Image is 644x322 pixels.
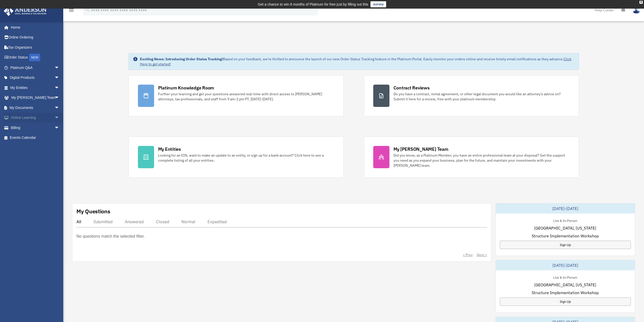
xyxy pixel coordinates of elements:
div: My [PERSON_NAME] Team [393,146,448,152]
a: My Entitiesarrow_drop_down [4,83,67,93]
div: Based on your feedback, we're thrilled to announce the launch of our new Order Status Tracking fe... [140,56,575,67]
div: Platinum Knowledge Room [158,85,214,91]
div: All [76,219,81,224]
div: Did you know, as a Platinum Member, you have an entire professional team at your disposal? Get th... [393,153,570,168]
a: Online Ordering [4,32,67,43]
a: Platinum Q&Aarrow_drop_down [4,63,67,73]
div: Submitted [93,219,113,224]
div: Answered [125,219,144,224]
a: My Entities Looking for an EIN, want to make an update to an entity, or sign up for a bank accoun... [129,137,344,178]
span: arrow_drop_down [54,103,65,113]
span: arrow_drop_down [54,123,65,133]
i: search [85,7,90,12]
a: My [PERSON_NAME] Team Did you know, as a Platinum Member, you have an entire professional team at... [364,137,579,178]
img: Anderson Advisors Platinum Portal [2,6,48,16]
div: Do you have a contract, rental agreement, or other legal document you would like an attorney's ad... [393,91,570,102]
a: Home [4,22,65,32]
a: Click Here to get started! [140,57,571,66]
a: menu [68,9,74,13]
div: [DATE]-[DATE] [496,203,635,214]
span: arrow_drop_down [54,113,65,123]
div: close [639,1,643,4]
span: arrow_drop_down [54,93,65,103]
div: Expedited [207,219,227,224]
div: Live & In-Person [549,218,581,223]
a: My Documentsarrow_drop_down [4,103,67,113]
a: Digital Productsarrow_drop_down [4,73,67,83]
span: arrow_drop_down [54,63,65,73]
a: Sign Up [500,297,631,306]
img: User Pic [633,6,640,14]
span: Structure Implementation Workshop [532,233,599,239]
i: menu [68,7,74,13]
div: My Entities [158,146,181,152]
a: Platinum Knowledge Room Further your learning and get your questions answered real-time with dire... [129,75,344,116]
div: Looking for an EIN, want to make an update to an entity, or sign up for a bank account? Click her... [158,153,334,163]
a: My [PERSON_NAME] Teamarrow_drop_down [4,93,67,103]
div: Get a chance to win 6 months of Platinum for free just by filling out this [258,1,368,7]
a: Sign Up [500,241,631,249]
a: Order StatusNEW [4,52,67,63]
span: arrow_drop_down [54,83,65,93]
strong: Exciting News: Introducing Order Status Tracking! [140,57,223,61]
a: Tax Organizers [4,42,67,52]
span: [GEOGRAPHIC_DATA], [US_STATE] [534,282,596,288]
div: Closed [156,219,169,224]
span: Structure Implementation Workshop [532,290,599,296]
a: survey [370,1,386,7]
a: Events Calendar [4,133,67,143]
a: Billingarrow_drop_down [4,123,67,133]
div: Further your learning and get your questions answered real-time with direct access to [PERSON_NAM... [158,91,334,102]
a: Online Learningarrow_drop_down [4,113,67,123]
div: Contract Reviews [393,85,430,91]
p: No questions match the selected filter. [76,233,145,240]
div: NEW [29,54,40,61]
div: My Questions [76,207,110,215]
span: arrow_drop_down [54,73,65,83]
div: Normal [181,219,195,224]
div: [DATE]-[DATE] [496,260,635,270]
div: Live & In-Person [549,274,581,280]
a: Contract Reviews Do you have a contract, rental agreement, or other legal document you would like... [364,75,579,116]
span: [GEOGRAPHIC_DATA], [US_STATE] [534,225,596,231]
